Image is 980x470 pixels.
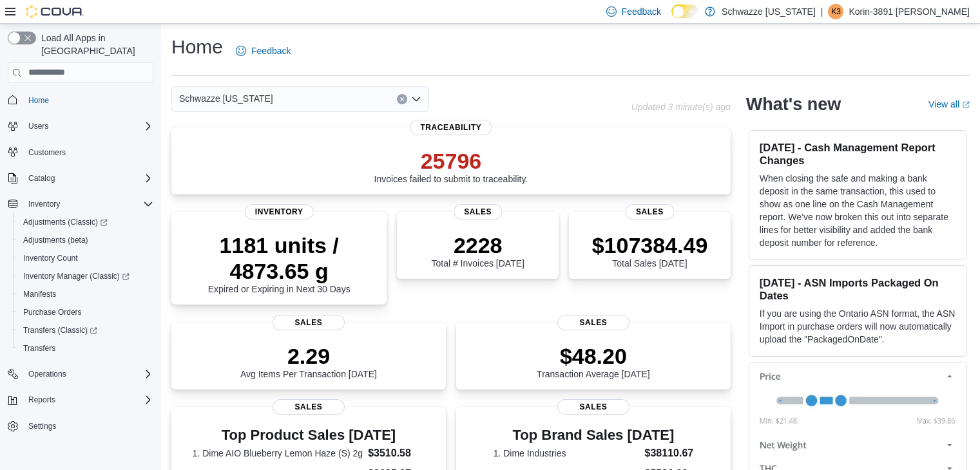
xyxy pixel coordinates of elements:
p: 1181 units / 4873.65 g [182,232,376,284]
span: Users [28,121,48,131]
h3: Top Product Sales [DATE] [193,428,425,443]
a: Home [23,93,54,108]
h2: What's new [746,94,841,115]
a: View allExternal link [928,99,970,109]
p: $107384.49 [592,232,708,258]
button: Open list of options [411,94,421,104]
span: Home [23,92,153,108]
div: Total Sales [DATE] [592,232,708,268]
p: When closing the safe and making a bank deposit in the same transaction, this used to show as one... [760,172,956,249]
span: Inventory Manager (Classic) [18,268,153,284]
span: Purchase Orders [18,305,153,320]
span: Manifests [18,287,153,302]
nav: Complex example [8,86,153,469]
button: Reports [3,391,159,409]
span: Feedback [622,5,661,18]
span: Catalog [28,173,55,183]
span: Transfers (Classic) [18,323,153,338]
button: Operations [23,366,72,382]
dt: 1. Dime AIO Blueberry Lemon Haze (S) 2g [193,447,363,460]
span: Reports [23,392,153,408]
a: Adjustments (beta) [18,232,93,248]
button: Operations [3,365,159,383]
span: Sales [626,204,674,220]
button: Inventory Count [13,249,159,267]
span: Transfers [23,343,55,353]
a: Manifests [18,287,61,302]
button: Catalog [23,171,60,186]
button: Adjustments (beta) [13,231,159,249]
p: Korin-3891 [PERSON_NAME] [849,4,970,19]
button: Users [23,118,53,134]
a: Transfers (Classic) [13,321,159,339]
span: Adjustments (beta) [18,232,153,248]
p: $48.20 [537,343,650,369]
a: Settings [23,418,61,434]
button: Transfers [13,339,159,357]
span: Purchase Orders [23,307,82,317]
span: Customers [23,144,153,160]
a: Transfers [18,341,61,356]
span: Adjustments (Classic) [18,214,153,230]
a: Inventory Manager (Classic) [18,268,135,284]
button: Reports [23,392,61,408]
span: Traceability [410,120,492,135]
dd: $3510.58 [368,446,425,461]
span: Settings [23,418,153,434]
div: Invoices failed to submit to traceability. [374,148,528,184]
span: Adjustments (beta) [23,235,88,245]
span: Load All Apps in [GEOGRAPHIC_DATA] [36,32,153,57]
span: Reports [28,395,55,405]
button: Catalog [3,169,159,187]
a: Adjustments (Classic) [13,213,159,231]
dt: 1. Dime Industries [494,447,640,460]
span: Customers [28,147,66,158]
span: Operations [28,369,66,379]
span: Inventory Manager (Classic) [23,271,130,281]
h1: Home [171,34,223,60]
span: Settings [28,421,56,431]
span: Sales [273,315,345,330]
span: Sales [557,399,629,415]
a: Transfers (Classic) [18,323,102,338]
span: Sales [454,204,502,220]
span: Catalog [23,171,153,186]
div: Korin-3891 Hobday [828,4,843,19]
span: Home [28,95,49,106]
p: | [821,4,823,19]
span: Sales [557,315,629,330]
a: Inventory Count [18,250,83,266]
span: Inventory [245,204,314,220]
p: 2228 [431,232,524,258]
button: Home [3,91,159,109]
dd: $38110.67 [645,446,694,461]
a: Customers [23,145,71,160]
div: Expired or Expiring in Next 30 Days [182,232,376,294]
p: Updated 3 minute(s) ago [631,102,731,112]
button: Inventory [23,196,65,212]
span: Feedback [251,44,291,57]
h3: [DATE] - Cash Management Report Changes [760,141,956,167]
span: Inventory [23,196,153,212]
span: Users [23,118,153,134]
p: If you are using the Ontario ASN format, the ASN Import in purchase orders will now automatically... [760,307,956,346]
button: Customers [3,143,159,162]
h3: [DATE] - ASN Imports Packaged On Dates [760,276,956,302]
div: Avg Items Per Transaction [DATE] [240,343,377,379]
span: Adjustments (Classic) [23,217,108,227]
button: Inventory [3,195,159,213]
span: Schwazze [US_STATE] [179,91,273,106]
div: Total # Invoices [DATE] [431,232,524,268]
button: Clear input [397,94,407,104]
button: Purchase Orders [13,303,159,321]
button: Settings [3,417,159,435]
a: Feedback [231,38,296,64]
p: 2.29 [240,343,377,369]
svg: External link [962,101,970,109]
button: Manifests [13,285,159,303]
span: Inventory [28,199,60,209]
span: Transfers [18,341,153,356]
span: K3 [831,4,841,19]
button: Users [3,117,159,135]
